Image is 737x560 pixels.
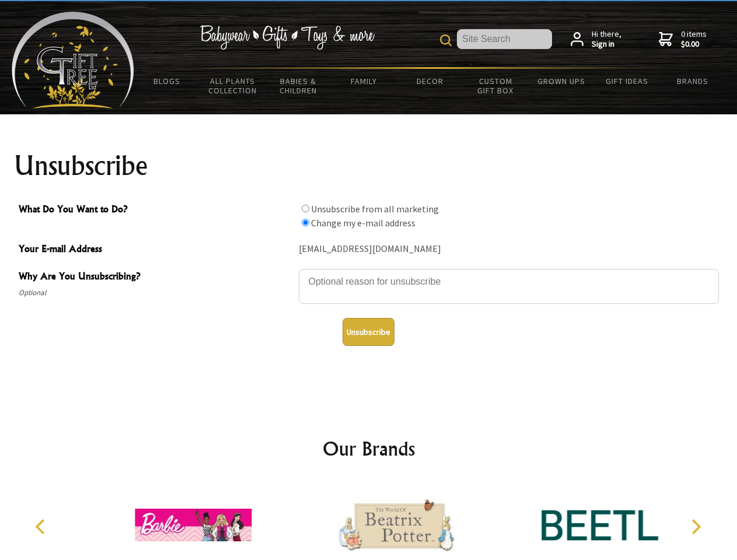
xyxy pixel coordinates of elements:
[457,29,552,49] input: Site Search
[12,12,134,108] img: Babyware - Gifts - Toys and more...
[29,514,55,540] button: Previous
[200,69,266,103] a: All Plants Collection
[594,69,660,93] a: Gift Ideas
[134,69,200,93] a: BLOGS
[302,205,309,212] input: What Do You Want to Do?
[343,318,394,346] button: Unsubscribe
[19,269,293,286] span: Why Are You Unsubscribing?
[19,202,293,219] span: What Do You Want to Do?
[683,514,708,540] button: Next
[311,203,439,215] label: Unsubscribe from all marketing
[681,39,707,50] strong: $0.00
[528,69,594,93] a: Grown Ups
[571,29,621,50] a: Hi there,Sign in
[19,242,293,258] span: Your E-mail Address
[440,34,452,46] img: product search
[659,29,707,50] a: 0 items$0.00
[397,69,463,93] a: Decor
[592,29,621,50] span: Hi there,
[19,286,293,300] span: Optional
[299,269,719,304] textarea: Why Are You Unsubscribing?
[23,435,714,463] h2: Our Brands
[681,29,707,50] span: 0 items
[331,69,397,93] a: Family
[463,69,529,103] a: Custom Gift Box
[266,69,331,103] a: Babies & Children
[660,69,726,93] a: Brands
[200,25,375,50] img: Babywear - Gifts - Toys & more
[299,240,719,258] div: [EMAIL_ADDRESS][DOMAIN_NAME]
[14,152,724,180] h1: Unsubscribe
[311,217,415,229] label: Change my e-mail address
[592,39,621,50] strong: Sign in
[302,219,309,226] input: What Do You Want to Do?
